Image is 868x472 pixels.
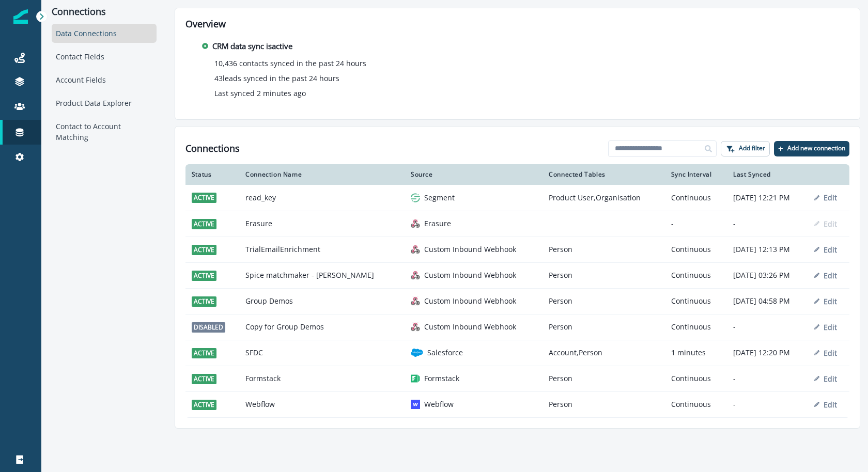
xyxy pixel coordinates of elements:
a: activeErasureerasureErasure--Edit [185,211,849,237]
span: active [192,296,216,307]
span: disabled [192,322,225,333]
a: activeTrialEmailEnrichmentgeneric inbound webhookCustom Inbound WebhookPersonContinuous[DATE] 12:... [185,237,849,262]
p: Custom Inbound Webhook [424,296,516,306]
a: activeGroup Demosgeneric inbound webhookCustom Inbound WebhookPersonContinuous[DATE] 04:58 PMEdit [185,288,849,314]
img: generic inbound webhook [411,296,420,306]
img: erasure [411,219,420,228]
p: - [733,373,802,384]
p: Edit [824,296,837,306]
div: Account Fields [52,70,157,89]
td: read_key [239,185,405,211]
p: Custom Inbound Webhook [424,322,516,332]
div: Status [192,170,233,179]
p: 10,436 contacts synced in the past 24 hours [214,58,366,69]
p: Edit [824,374,837,384]
div: Data Connections [52,24,157,43]
p: Edit [824,400,837,410]
button: Edit [814,219,837,229]
div: Contact to Account Matching [52,117,157,147]
p: Formstack [424,373,459,384]
td: Person [542,262,665,288]
div: Contact Fields [52,47,157,66]
span: active [192,193,216,203]
img: salesforce [411,347,423,359]
td: Person [542,391,665,417]
div: Last Synced [733,170,802,179]
td: Person [542,288,665,314]
p: [DATE] 12:13 PM [733,244,802,255]
td: - [665,211,727,237]
td: Continuous [665,391,727,417]
span: active [192,219,216,229]
p: Edit [824,193,837,202]
a: activeWebflowwebflowWebflowPersonContinuous-Edit [185,391,849,417]
td: Person [542,314,665,340]
td: 1 minutes [665,340,727,366]
button: Edit [814,400,837,410]
div: Connected Tables [549,170,659,179]
span: active [192,271,216,281]
img: webflow [411,400,420,409]
p: Edit [824,271,837,280]
p: Edit [824,322,837,332]
span: active [192,374,216,384]
p: Edit [824,245,837,255]
td: Product User,Organisation [542,185,665,211]
img: segment [411,193,420,202]
img: generic inbound webhook [411,271,420,280]
span: active [192,400,216,410]
p: CRM data sync is active [212,40,292,52]
button: Edit [814,245,837,255]
p: - [733,322,802,332]
div: Sync Interval [671,170,721,179]
td: Continuous [665,237,727,262]
td: SFDC [239,340,405,366]
h2: Overview [185,19,849,30]
td: Formstack [239,366,405,391]
p: Segment [424,193,455,203]
td: Person [542,237,665,262]
img: Inflection [13,9,28,24]
span: active [192,348,216,358]
td: Spice matchmaker - [PERSON_NAME] [239,262,405,288]
td: Continuous [665,262,727,288]
p: Salesforce [427,348,463,358]
p: Erasure [424,218,451,229]
td: Continuous [665,185,727,211]
p: [DATE] 12:20 PM [733,348,802,358]
button: Add filter [721,141,770,156]
p: Webflow [424,399,454,410]
button: Edit [814,193,837,202]
div: Product Data Explorer [52,93,157,113]
p: Add filter [739,145,765,152]
h1: Connections [185,143,240,154]
td: Account,Person [542,340,665,366]
a: activeFormstackformstackFormstackPersonContinuous-Edit [185,366,849,391]
a: activeSFDCsalesforceSalesforceAccount,Person1 minutes[DATE] 12:20 PMEdit [185,340,849,366]
button: Edit [814,296,837,306]
p: Add new connection [787,145,845,152]
p: [DATE] 12:21 PM [733,193,802,203]
p: 43 leads synced in the past 24 hours [214,73,339,84]
img: generic inbound webhook [411,322,420,332]
span: active [192,245,216,255]
td: Group Demos [239,288,405,314]
a: activeread_keysegmentSegmentProduct User,OrganisationContinuous[DATE] 12:21 PMEdit [185,185,849,211]
p: Custom Inbound Webhook [424,244,516,255]
div: Connection Name [245,170,398,179]
td: Continuous [665,314,727,340]
td: Webflow [239,391,405,417]
div: Source [411,170,536,179]
p: [DATE] 04:58 PM [733,296,802,306]
p: Edit [824,348,837,358]
button: Edit [814,374,837,384]
td: TrialEmailEnrichment [239,237,405,262]
td: Continuous [665,366,727,391]
img: formstack [411,374,420,383]
button: Add new connection [774,141,849,156]
td: Person [542,366,665,391]
p: - [733,399,802,410]
p: - [733,218,802,229]
img: generic inbound webhook [411,245,420,254]
p: Edit [824,219,837,229]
